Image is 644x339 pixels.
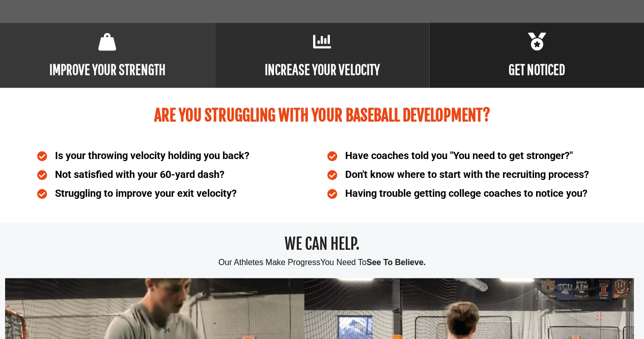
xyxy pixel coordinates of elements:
li: Not satisfied with your 60-yard dash? [37,165,317,184]
div: Drag [596,300,602,331]
b: IMPROVE YOUR STRENGTH [49,60,165,78]
span: See To Believe. [367,258,426,267]
li: Having trouble getting college coaches to notice you? [327,184,607,203]
h2: Are you struggling with your baseball development? [37,108,607,123]
b: GET NOTICED [509,60,565,78]
li: Don't know where to start with the recruiting process? [327,165,607,184]
li: Have coaches told you "You need to get stronger?" [327,146,607,165]
iframe: Chat Widget [499,229,644,339]
b: INCREASE YOUR VELOCITY [264,60,379,78]
li: Is your throwing velocity holding you back? [37,146,317,165]
span: You Need To [320,258,367,267]
span: Our Athletes Make Progress [218,258,426,267]
h2: WE CAN HELP. [5,229,639,275]
li: Struggling to improve your exit velocity? [37,184,317,203]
